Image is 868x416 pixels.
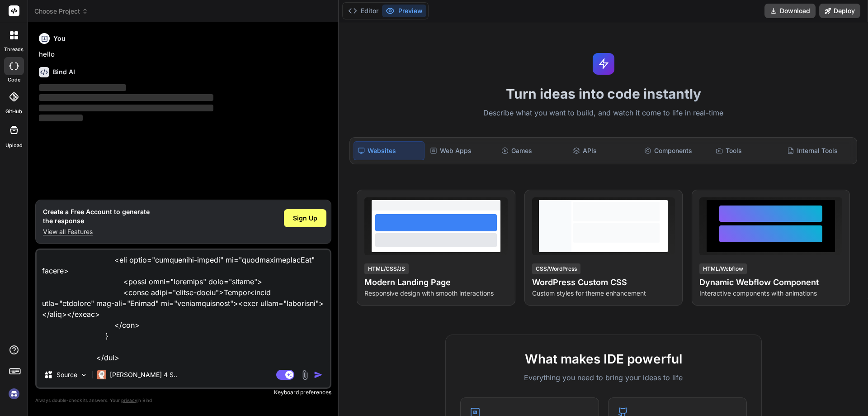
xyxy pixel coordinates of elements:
span: Sign Up [293,214,317,223]
p: [PERSON_NAME] 4 S.. [110,370,177,379]
h2: What makes IDE powerful [460,349,747,368]
p: Keyboard preferences [35,389,331,396]
span: ‌ [39,84,126,91]
div: APIs [569,141,639,160]
span: ‌ [39,115,83,121]
span: View Prompt [800,197,839,206]
textarea: <lor ipsum="dolorsit-ametconsectetur ad-5"> <elits doe="temporin_utlab" etdol="magn-aliqu enim_ad... [37,250,330,362]
p: View all Features [43,227,150,236]
span: privacy [121,397,137,403]
div: Web Apps [426,141,496,160]
div: Tools [712,141,782,160]
span: View Prompt [632,197,671,206]
p: Everything you need to bring your ideas to life [460,372,747,383]
p: Custom styles for theme enhancement [532,289,675,298]
div: Games [498,141,567,160]
img: Pick Models [80,371,88,379]
button: Deploy [819,4,860,18]
img: attachment [300,370,310,380]
p: Source [57,370,77,379]
div: HTML/CSS/JS [364,263,409,274]
label: Upload [5,142,23,149]
h1: Turn ideas into code instantly [344,86,863,102]
h4: WordPress Custom CSS [532,276,675,289]
img: signin [6,386,22,402]
span: ‌ [39,105,213,111]
h6: You [53,34,66,43]
div: CSS/WordPress [532,263,580,274]
img: Claude 4 Sonnet [97,370,106,379]
label: code [8,76,20,84]
p: Always double-check its answers. Your in Bind [35,396,331,405]
p: Describe what you want to build, and watch it come to life in real-time [344,107,863,119]
p: Responsive design with smooth interactions [364,289,507,298]
span: View Prompt [465,197,504,206]
button: Preview [382,5,426,17]
label: threads [4,46,24,53]
h4: Dynamic Webflow Component [699,276,842,289]
div: Internal Tools [783,141,853,160]
span: ‌ [39,94,213,101]
h6: Bind AI [53,67,75,77]
button: Download [764,4,816,18]
div: Components [641,141,710,160]
div: Websites [354,141,424,160]
div: HTML/Webflow [699,263,747,274]
button: Editor [344,5,382,17]
label: GitHub [5,108,22,115]
h4: Modern Landing Page [364,276,507,289]
img: icon [314,370,323,379]
h1: Create a Free Account to generate the response [43,207,150,225]
p: Interactive components with animations [699,289,842,298]
p: hello [39,49,330,60]
span: Choose Project [34,7,88,16]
